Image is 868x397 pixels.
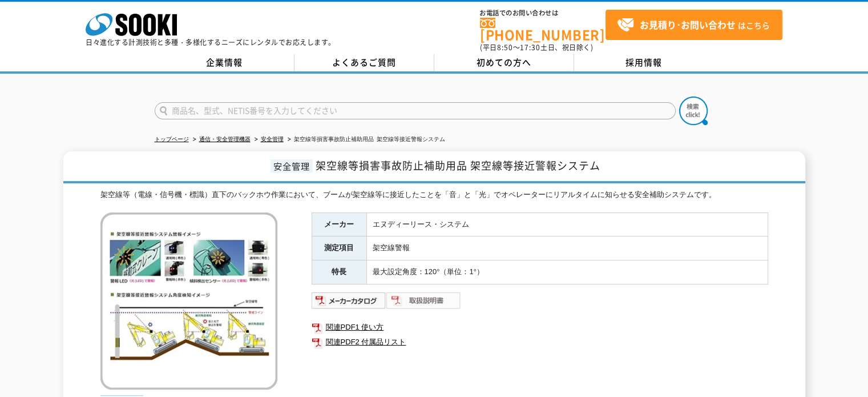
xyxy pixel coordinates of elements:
[386,299,461,307] a: 取扱説明書
[480,18,605,41] a: [PHONE_NUMBER]
[679,97,708,125] img: btn_search.png
[617,17,770,34] span: はこちら
[434,54,574,71] a: 初めての方へ
[366,212,768,236] td: エヌディーリース・システム
[312,212,366,236] th: メーカー
[285,134,446,146] li: 架空線等損害事故防止補助用品 架空線等接近警報システム
[261,136,284,142] a: 安全管理
[366,236,768,260] td: 架空線警報
[386,291,461,310] img: 取扱説明書
[312,320,768,335] a: 関連PDF1 使い方
[155,102,676,119] input: 商品名、型式、NETIS番号を入力してください
[312,291,386,310] img: メーカーカタログ
[155,54,294,71] a: 企業情報
[312,299,386,307] a: メーカーカタログ
[86,39,336,46] p: 日々進化する計測技術と多種・多様化するニーズにレンタルでお応えします。
[312,260,366,284] th: 特長
[520,42,540,53] span: 17:30
[312,236,366,260] th: 測定項目
[477,56,531,69] span: 初めての方へ
[316,158,600,173] span: 架空線等損害事故防止補助用品 架空線等接近警報システム
[100,189,768,201] div: 架空線等（電線・信号機・標識）直下のバックホウ作業において、ブームが架空線等に接近したことを「音」と「光」でオペレーターにリアルタイムに知らせる安全補助システムです。
[497,42,513,53] span: 8:50
[155,136,189,142] a: トップページ
[271,159,313,173] span: 安全管理
[312,335,768,350] a: 関連PDF2 付属品リスト
[100,212,277,390] img: 架空線等損害事故防止補助用品 架空線等接近警報システム
[366,260,768,284] td: 最大設定角度：120°（単位：1°）
[199,136,251,142] a: 通信・安全管理機器
[294,54,434,71] a: よくあるご質問
[640,18,736,31] strong: お見積り･お問い合わせ
[480,10,605,17] span: お電話でのお問い合わせは
[480,42,593,53] span: (平日 ～ 土日、祝日除く)
[605,10,782,40] a: お見積り･お問い合わせはこちら
[574,54,714,71] a: 採用情報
